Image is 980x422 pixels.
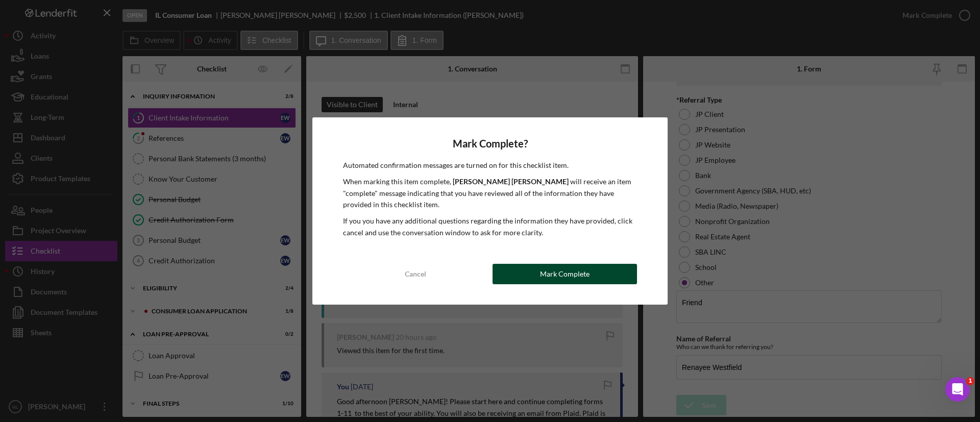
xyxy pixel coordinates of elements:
div: Mark Complete [540,264,590,284]
iframe: Intercom live chat [945,377,970,402]
span: 1 [966,377,974,385]
p: When marking this item complete, will receive an item "complete" message indicating that you have... [343,176,637,210]
b: [PERSON_NAME] [PERSON_NAME] [453,177,569,186]
p: Automated confirmation messages are turned on for this checklist item. [343,160,637,171]
button: Cancel [343,264,487,284]
p: If you you have any additional questions regarding the information they have provided, click canc... [343,215,637,238]
h4: Mark Complete? [343,138,637,150]
div: Cancel [405,264,426,284]
button: Mark Complete [493,264,637,284]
